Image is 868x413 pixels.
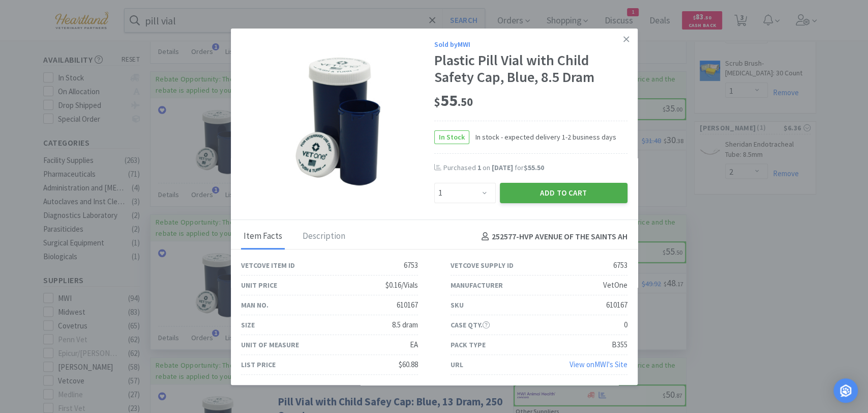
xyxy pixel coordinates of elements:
[458,95,473,109] span: . 50
[603,279,627,291] div: VetOne
[392,319,418,331] div: 8.5 dram
[477,230,627,243] h4: 252577 - HVP AVENUE OF THE SAINTS AH
[434,52,627,86] div: Plastic Pill Vial with Child Safety Cap, Blue, 8.5 Dram
[624,319,627,331] div: 0
[524,163,544,172] span: $55.50
[241,359,276,370] div: List Price
[606,299,627,311] div: 610167
[492,163,513,172] span: [DATE]
[451,359,463,370] div: URL
[241,319,255,331] div: Size
[500,183,627,203] button: Add to Cart
[434,39,627,50] div: Sold by MWI
[397,299,418,311] div: 610167
[399,359,418,371] div: $60.88
[469,131,616,143] span: In stock - expected delivery 1-2 business days
[612,339,627,351] div: B355
[570,360,627,369] a: View onMWI's Site
[451,280,503,291] div: Manufacturer
[241,260,295,271] div: Vetcove Item ID
[293,54,382,187] img: e34615f00f57494bbca91e18ca70469c_6753.png
[404,259,418,271] div: 6753
[435,131,469,144] span: In Stock
[833,378,858,403] div: Open Intercom Messenger
[241,224,285,250] div: Item Facts
[385,279,418,291] div: $0.16/Vials
[451,339,486,350] div: Pack Type
[434,90,473,111] span: 55
[241,280,277,291] div: Unit Price
[434,95,440,109] span: $
[443,163,627,173] div: Purchased on for
[451,260,514,271] div: Vetcove Supply ID
[451,319,490,331] div: Case Qty.
[477,163,481,172] span: 1
[410,339,418,351] div: EA
[451,299,464,311] div: SKU
[300,224,348,250] div: Description
[613,259,627,271] div: 6753
[241,339,299,350] div: Unit of Measure
[241,299,268,311] div: Man No.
